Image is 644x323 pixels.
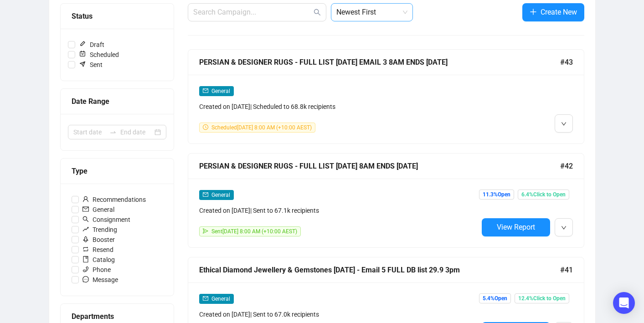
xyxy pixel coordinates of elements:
[75,40,108,50] span: Draft
[109,128,117,136] span: to
[79,215,134,225] span: Consignment
[120,127,153,137] input: End date
[479,190,514,200] span: 11.3% Open
[82,246,89,252] span: retweet
[82,216,89,222] span: search
[79,195,149,205] span: Recommendations
[561,121,567,127] span: down
[613,292,635,314] div: Open Intercom Messenger
[522,3,584,21] button: Create New
[79,225,121,235] span: Trending
[82,256,89,262] span: book
[203,296,208,301] span: mail
[561,225,567,231] span: down
[75,60,106,70] span: Sent
[72,165,163,177] div: Type
[336,4,407,21] span: Newest First
[314,9,321,16] span: search
[497,223,535,231] span: View Report
[541,6,577,18] span: Create New
[518,190,569,200] span: 6.4% Click to Open
[82,276,89,282] span: message
[515,293,569,303] span: 12.4% Click to Open
[79,235,118,245] span: Booster
[193,7,312,18] input: Search Campaign...
[560,56,573,68] span: #43
[188,153,584,248] a: PERSIAN & DESIGNER RUGS - FULL LIST [DATE] 8AM ENDS [DATE]#42mailGeneralCreated on [DATE]| Sent t...
[211,124,312,131] span: Scheduled [DATE] 8:00 AM (+10:00 AEST)
[199,205,478,215] div: Created on [DATE] | Sent to 67.1k recipients
[82,236,89,242] span: rocket
[203,88,208,93] span: mail
[560,160,573,172] span: #42
[82,266,89,272] span: phone
[73,127,106,137] input: Start date
[188,49,584,144] a: PERSIAN & DESIGNER RUGS - FULL LIST [DATE] EMAIL 3 8AM ENDS [DATE]#43mailGeneralCreated on [DATE]...
[82,196,89,202] span: user
[82,226,89,232] span: rise
[75,50,123,60] span: Scheduled
[82,206,89,212] span: mail
[199,264,560,276] div: Ethical Diamond Jewellery & Gemstones [DATE] - Email 5 FULL DB list 29.9 3pm
[72,311,163,322] div: Departments
[199,309,478,319] div: Created on [DATE] | Sent to 67.0k recipients
[211,192,230,198] span: General
[79,205,118,215] span: General
[479,293,511,303] span: 5.4% Open
[109,128,117,136] span: swap-right
[560,264,573,276] span: #41
[199,56,560,68] div: PERSIAN & DESIGNER RUGS - FULL LIST [DATE] EMAIL 3 8AM ENDS [DATE]
[72,10,163,22] div: Status
[199,102,478,112] div: Created on [DATE] | Scheduled to 68.8k recipients
[211,296,230,302] span: General
[79,275,122,285] span: Message
[211,88,230,94] span: General
[79,265,114,275] span: Phone
[79,245,117,255] span: Resend
[72,96,163,107] div: Date Range
[203,228,208,234] span: send
[482,218,550,236] button: View Report
[79,255,118,265] span: Catalog
[211,228,297,235] span: Sent [DATE] 8:00 AM (+10:00 AEST)
[203,124,208,130] span: clock-circle
[203,192,208,197] span: mail
[199,160,560,172] div: PERSIAN & DESIGNER RUGS - FULL LIST [DATE] 8AM ENDS [DATE]
[530,8,537,15] span: plus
